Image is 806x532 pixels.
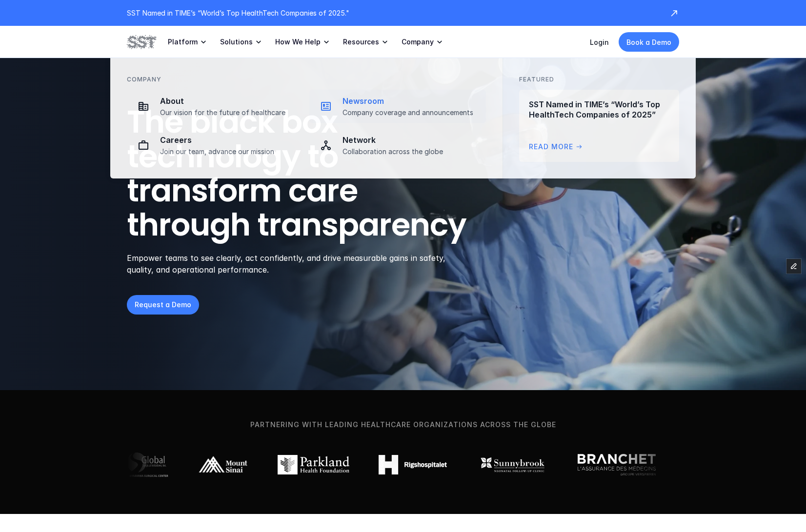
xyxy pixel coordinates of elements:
[309,90,486,123] a: Newspaper iconNewsroomCompany coverage and announcements
[17,419,789,430] p: Partnering with leading healthcare organizations across the globe
[476,455,548,474] img: Sunnybrook logo
[160,108,298,117] p: Our vision for the future of healthcare
[343,108,480,117] p: Company coverage and announcements
[320,139,332,151] img: Network icon
[402,38,434,46] p: Company
[127,295,199,315] a: Request a Demo
[278,455,349,474] img: Parkland logo
[160,135,298,145] p: Careers
[138,139,149,151] img: Briefcase icon
[320,100,332,112] img: Newspaper icon
[138,100,149,112] img: Company icon
[786,259,801,274] button: Edit Framer Content
[127,90,303,123] a: Company iconAboutOur vision for the future of healthcare
[275,38,321,46] p: How We Help
[198,455,248,474] img: Mount Sinai logo
[127,34,156,50] img: SST logo
[343,147,480,156] p: Collaboration across the globe
[519,75,554,84] p: FEATURED
[220,38,253,46] p: Solutions
[590,38,609,46] a: Login
[168,38,198,46] p: Platform
[575,143,583,151] span: arrow_right_alt
[127,105,513,242] h1: The black box technology to transform care through transparency
[127,252,458,276] p: Empower teams to see clearly, act confidently, and drive measurable gains in safety, quality, and...
[343,38,379,46] p: Resources
[529,141,573,152] p: Read More
[529,99,669,120] p: SST Named in TIME’s “World’s Top HealthTech Companies of 2025”
[619,32,679,52] a: Book a Demo
[127,75,161,84] p: Company
[626,37,671,47] p: Book a Demo
[379,455,447,474] img: Rigshospitalet logo
[160,147,298,156] p: Join our team, advance our mission
[519,90,679,162] a: SST Named in TIME’s “World’s Top HealthTech Companies of 2025”Read Morearrow_right_alt
[127,8,660,18] p: SST Named in TIME’s “World’s Top HealthTech Companies of 2025."
[309,129,486,162] a: Network iconNetworkCollaboration across the globe
[127,129,303,162] a: Briefcase iconCareersJoin our team, advance our mission
[343,135,480,145] p: Network
[160,96,298,106] p: About
[343,96,480,106] p: Newsroom
[135,299,191,310] p: Request a Demo
[168,26,208,58] a: Platform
